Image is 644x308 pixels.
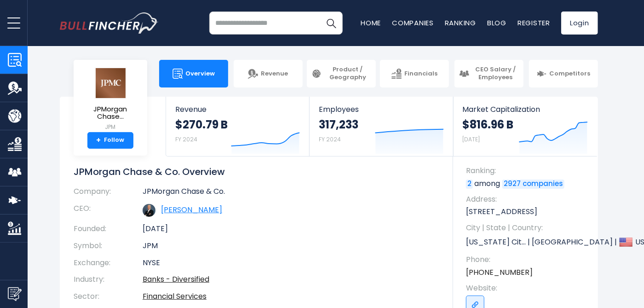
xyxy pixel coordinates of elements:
span: Financials [404,70,437,78]
a: CEO Salary / Employees [454,60,523,87]
a: Financial Services [143,291,207,302]
small: FY 2024 [319,135,341,143]
a: JPMorgan Chase... JPM [80,67,140,132]
span: Phone: [466,255,589,265]
th: Industry: [74,271,143,288]
a: [PHONE_NUMBER] [466,267,533,278]
a: Companies [392,18,434,28]
a: ceo [161,204,222,215]
a: Home [361,18,381,28]
span: Revenue [261,70,288,78]
span: Overview [185,70,215,78]
img: bullfincher logo [60,12,159,34]
span: Competitors [550,70,591,78]
p: among [466,179,589,189]
a: Revenue $270.79 B FY 2024 [166,97,309,156]
img: jamie-dimon.jpg [143,204,155,217]
small: FY 2024 [175,135,197,143]
th: Sector: [74,288,143,305]
a: Go to homepage [60,12,159,34]
span: Website: [466,283,589,293]
small: JPM [81,123,140,131]
a: Banks - Diversified [143,274,209,285]
strong: 317,233 [319,117,358,132]
span: JPMorgan Chase... [81,105,140,121]
button: Search [320,12,343,35]
span: Employees [319,105,443,114]
span: Market Capitalization [463,105,588,114]
td: NYSE [143,255,439,272]
td: [DATE] [143,221,439,238]
a: 2 [466,180,473,189]
strong: $816.96 B [463,117,514,132]
span: Ranking: [466,166,589,176]
strong: $270.79 B [175,117,228,132]
th: Exchange: [74,255,143,272]
a: Financials [380,60,449,87]
p: [US_STATE] Cit... | [GEOGRAPHIC_DATA] | US [466,235,589,249]
span: Revenue [175,105,300,114]
a: 2927 companies [502,180,564,189]
a: Market Capitalization $816.96 B [DATE] [454,97,597,156]
a: Overview [159,60,228,87]
a: Login [561,12,598,35]
th: Symbol: [74,238,143,255]
strong: + [97,136,101,145]
th: Founded: [74,221,143,238]
h1: JPMorgan Chase & Co. Overview [74,166,439,178]
th: CEO: [74,200,143,221]
span: Product / Geography [324,66,371,81]
small: [DATE] [463,135,480,143]
a: Blog [487,18,506,28]
td: JPM [143,238,439,255]
a: Product / Geography [307,60,376,87]
a: +Follow [87,132,133,149]
span: City | State | Country: [466,223,589,233]
a: Ranking [445,18,476,28]
a: Register [517,18,550,28]
p: [STREET_ADDRESS] [466,207,589,217]
a: Employees 317,233 FY 2024 [310,97,453,156]
a: Competitors [529,60,598,87]
td: JPMorgan Chase & Co. [143,187,439,200]
th: Company: [74,187,143,200]
span: Address: [466,194,589,204]
span: CEO Salary / Employees [472,66,519,81]
a: Revenue [234,60,303,87]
